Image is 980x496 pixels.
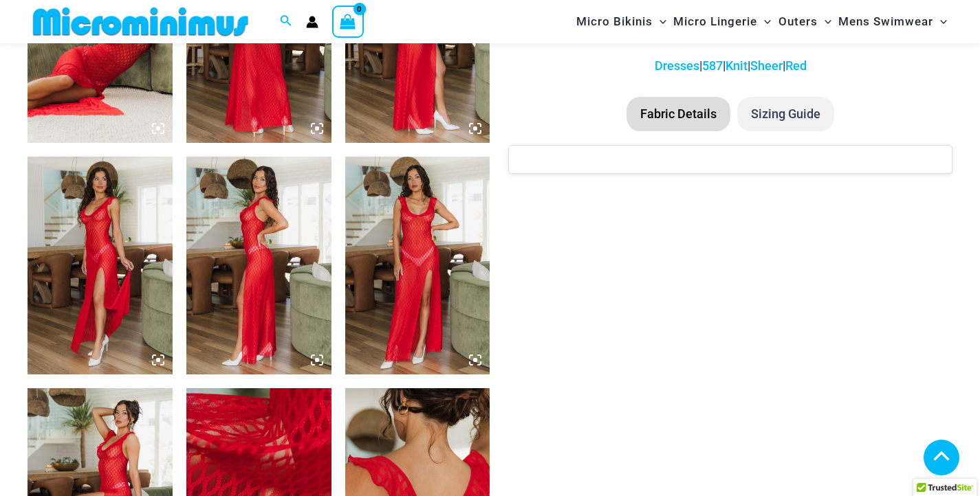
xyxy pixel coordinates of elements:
[726,58,748,73] a: Knit
[576,4,653,39] span: Micro Bikinis
[186,157,331,374] img: Sometimes Red 587 Dress
[757,4,771,39] span: Menu Toggle
[670,4,774,39] a: Micro LingerieMenu ToggleMenu Toggle
[835,4,950,39] a: Mens SwimwearMenu ToggleMenu Toggle
[785,58,807,73] a: Red
[655,58,699,73] a: Dresses
[280,13,292,30] a: Search icon link
[838,4,933,39] span: Mens Swimwear
[702,58,723,73] a: 587
[653,4,666,39] span: Menu Toggle
[750,58,783,73] a: Sheer
[778,4,818,39] span: Outers
[627,97,730,131] li: Fabric Details
[573,4,670,39] a: Micro BikinisMenu ToggleMenu Toggle
[775,4,835,39] a: OutersMenu ToggleMenu Toggle
[673,4,757,39] span: Micro Lingerie
[818,4,831,39] span: Menu Toggle
[737,97,834,131] li: Sizing Guide
[933,4,947,39] span: Menu Toggle
[28,6,254,37] img: MM SHOP LOGO FLAT
[508,56,952,76] p: | | | |
[571,2,952,41] nav: Site Navigation
[345,157,490,374] img: Sometimes Red 587 Dress
[306,16,318,28] a: Account icon link
[332,5,364,37] a: View Shopping Cart, empty
[28,157,173,374] img: Sometimes Red 587 Dress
